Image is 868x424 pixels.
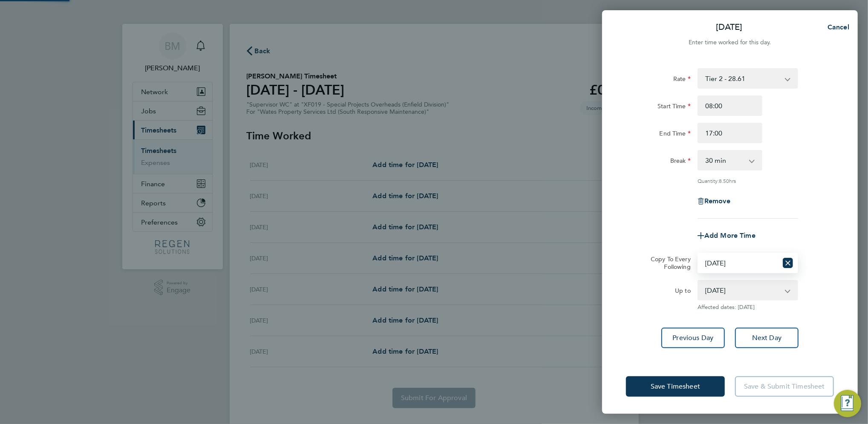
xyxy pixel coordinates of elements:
[660,130,691,140] label: End Time
[783,254,793,272] button: Reset selection
[716,21,743,33] p: [DATE]
[626,376,725,397] button: Save Timesheet
[670,157,691,167] label: Break
[675,287,691,297] label: Up to
[698,198,730,205] button: Remove
[698,232,756,239] button: Add More Time
[698,177,798,184] div: Quantity: hrs
[719,177,729,184] span: 8.50
[698,95,762,116] input: E.g. 08:00
[657,102,691,112] label: Start Time
[644,255,691,271] label: Copy To Every Following
[704,197,730,205] span: Remove
[651,382,700,391] span: Save Timesheet
[825,23,849,31] span: Cancel
[661,328,725,348] button: Previous Day
[814,19,858,36] button: Cancel
[752,334,781,342] span: Next Day
[673,75,691,85] label: Rate
[704,231,756,239] span: Add More Time
[602,37,858,48] div: Enter time worked for this day.
[735,328,799,348] button: Next Day
[698,123,762,143] input: E.g. 18:00
[673,334,714,342] span: Previous Day
[698,304,798,311] span: Affected dates: [DATE]
[834,390,861,417] button: Engage Resource Center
